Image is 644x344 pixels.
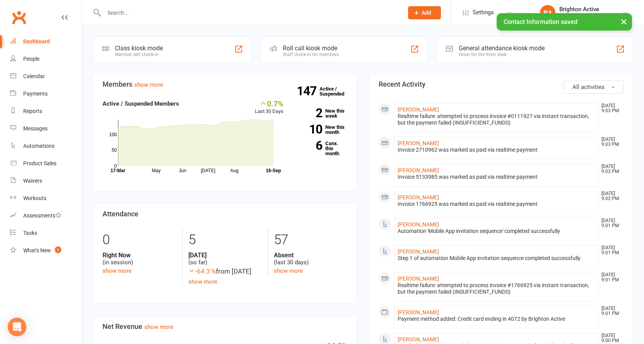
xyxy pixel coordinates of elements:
div: Invoice 2710962 was marked as paid via realtime payment [398,147,595,153]
div: General attendance kiosk mode [459,44,545,52]
a: Workouts [10,190,82,207]
strong: Active / Suspended Members [102,100,179,107]
div: Waivers [23,178,42,184]
a: Messages [10,120,82,137]
button: Add [408,6,441,19]
div: Realtime failure: attempted to process invoice #0111927 via instant transaction, but the payment ... [398,113,595,126]
a: 6Canx. this month [295,141,348,156]
div: Automation 'Mobile App invitation sequence' completed successfully [398,228,595,234]
a: [PERSON_NAME] [398,167,439,173]
div: (last 30 days) [274,252,347,266]
a: Reports [10,103,82,120]
div: Calendar [23,73,45,79]
h3: Attendance [102,210,348,218]
div: Invoice 5133985 was marked as paid via realtime payment [398,174,595,180]
a: What's New1 [10,242,82,259]
div: Brighton Active [559,13,599,20]
time: [DATE] 9:02 PM [598,191,623,201]
div: Class kiosk mode [115,44,163,52]
a: [PERSON_NAME] [398,309,439,315]
a: Assessments [10,207,82,224]
a: Waivers [10,172,82,190]
h3: Members [102,80,348,88]
a: [PERSON_NAME] [398,221,439,228]
div: Automations [23,143,55,149]
h3: Net Revenue [102,323,348,330]
a: [PERSON_NAME] [398,194,439,200]
div: 0.7% [255,99,284,108]
h3: Recent Activity [379,80,624,88]
div: What's New [23,247,51,253]
div: Dashboard [23,38,50,44]
div: Payments [23,91,48,97]
div: Invoice 1766925 was marked as paid via realtime payment [398,201,595,207]
div: Staff check-in for members [283,52,339,57]
a: show more [102,267,132,274]
a: Payments [10,85,82,103]
a: Dashboard [10,33,82,50]
a: Tasks [10,224,82,242]
strong: [DATE] [188,252,262,259]
a: [PERSON_NAME] [398,248,439,255]
a: [PERSON_NAME] [398,336,439,342]
div: 57 [274,228,347,252]
strong: 147 [297,85,319,97]
div: Open Intercom Messenger [8,318,26,336]
a: [PERSON_NAME] [398,140,439,146]
div: Brighton Active [559,6,599,13]
div: Payment method added: Credit card ending in 4072 by Brighton Active [398,316,595,322]
a: Calendar [10,68,82,85]
div: Last 30 Days [255,99,284,116]
div: (in session) [102,252,176,266]
span: Add [422,10,431,16]
div: BA [540,5,555,21]
div: Step 1 of automation Mobile App invitation sequence completed successfully [398,255,595,262]
div: from [DATE] [188,266,262,277]
time: [DATE] 9:03 PM [598,103,623,113]
div: 5 [188,228,262,252]
div: Workouts [23,195,46,201]
div: Roll call kiosk mode [283,44,339,52]
strong: Absent [274,252,347,259]
a: show more [144,323,173,330]
time: [DATE] 9:03 PM [598,137,623,147]
div: (so far) [188,252,262,266]
button: All activities [564,80,624,94]
span: All activities [572,84,605,91]
div: Assessments [23,212,61,219]
time: [DATE] 9:00 PM [598,333,623,343]
time: [DATE] 9:01 PM [598,306,623,316]
input: Search... [102,7,398,18]
a: Clubworx [9,8,29,27]
a: Automations [10,137,82,155]
div: 0 [102,228,176,252]
span: -64.3 % [188,267,216,275]
time: [DATE] 9:01 PM [598,245,623,255]
a: Product Sales [10,155,82,172]
div: People [23,56,39,62]
div: Member self check-in [115,52,163,57]
div: Great for the front desk [459,52,545,57]
strong: 2 [295,107,322,119]
a: [PERSON_NAME] [398,106,439,113]
div: Contact Information saved [497,13,632,31]
a: show more [188,278,217,285]
a: show more [274,267,303,274]
div: Product Sales [23,160,56,166]
a: 147Active / Suspended [319,80,354,102]
a: 10New this month [295,125,348,135]
strong: Right Now [102,252,176,259]
strong: 6 [295,140,322,151]
strong: 10 [295,123,322,135]
a: 2New this week [295,108,348,118]
button: × [617,13,631,30]
a: [PERSON_NAME] [398,276,439,282]
time: [DATE] 9:01 PM [598,272,623,282]
a: People [10,50,82,68]
time: [DATE] 9:03 PM [598,164,623,174]
a: show more [134,81,163,88]
span: 1 [55,246,61,253]
div: Reports [23,108,42,114]
span: Settings [473,4,494,21]
div: Tasks [23,230,37,236]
